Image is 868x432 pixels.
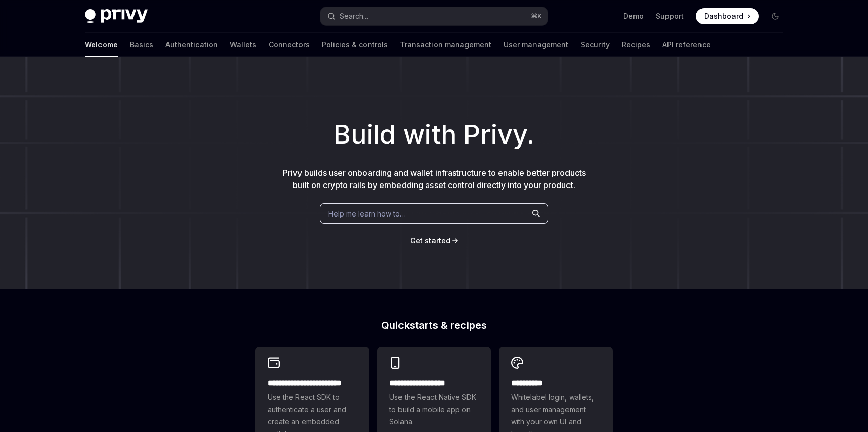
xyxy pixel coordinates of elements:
a: Security [581,33,610,57]
h2: Quickstarts & recipes [255,320,613,330]
a: Authentication [165,33,218,57]
a: Transaction management [400,33,491,57]
a: Demo [623,11,644,21]
a: Support [656,11,684,21]
div: Search... [340,10,368,22]
span: Help me learn how to… [328,208,406,219]
img: dark logo [85,9,148,23]
a: Get started [410,236,450,246]
a: Basics [130,33,153,57]
a: API reference [662,33,711,57]
a: User management [504,33,569,57]
a: Recipes [622,33,650,57]
a: Wallets [230,33,256,57]
a: Dashboard [696,8,759,24]
button: Toggle dark mode [767,8,783,24]
span: Get started [410,236,450,245]
h1: Build with Privy. [16,115,852,155]
button: Open search [320,7,548,25]
span: Use the React Native SDK to build a mobile app on Solana. [389,391,479,428]
span: ⌘ K [531,12,542,20]
a: Connectors [269,33,310,57]
a: Policies & controls [322,33,388,57]
span: Privy builds user onboarding and wallet infrastructure to enable better products built on crypto ... [283,168,586,190]
a: Welcome [85,33,118,57]
span: Dashboard [704,11,743,21]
